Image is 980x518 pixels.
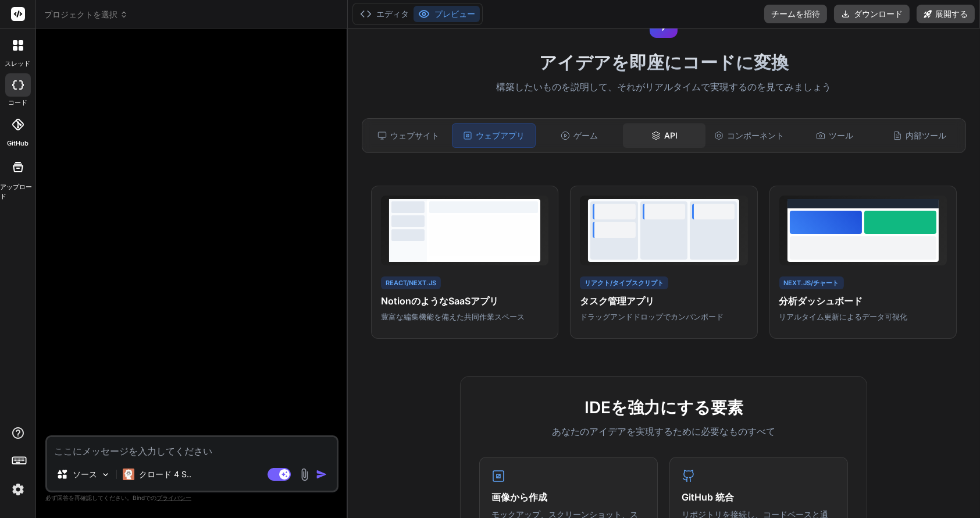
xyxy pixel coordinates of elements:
[434,9,475,19] font: プレビュー
[779,312,908,321] font: リアルタイム更新によるデータ可視化
[829,130,853,140] font: ツール
[5,59,31,68] font: スレッド
[145,494,156,501] font: での
[390,130,439,140] font: ウェブサイト
[355,6,414,22] button: エディタ
[381,295,498,307] font: NotionのようなSaaSアプリ
[935,9,968,19] font: 展開する
[316,469,327,480] img: アイコン
[580,312,724,321] font: ドラッグアンドドロップでカンバンボード
[664,130,678,140] font: API
[101,470,111,480] img: モデルを選択
[771,9,820,19] font: チームを招待
[376,9,409,19] font: エディタ
[585,398,743,417] font: IDEを強力にする要素
[834,5,910,23] button: ダウンロード
[539,52,789,73] font: アイデアを即座にコードに変換
[682,491,734,503] font: GitHub 統合
[779,295,863,307] font: 分析ダッシュボード
[381,312,525,321] font: 豊富な編集機能を備えた共同作業スペース
[727,130,784,140] font: コンポーネント
[854,9,903,19] font: ダウンロード
[7,139,28,147] font: GitHub
[8,480,28,499] img: 設定
[580,295,654,307] font: タスク管理アプリ
[496,81,831,93] font: 構築したいものを説明して、それがリアルタイムで実現するのを見てみましょう
[73,469,97,479] font: ソース
[764,5,827,23] button: チームを招待
[573,130,598,140] font: ゲーム
[386,279,436,287] font: React/Next.js
[917,5,975,23] button: 展開する
[139,469,191,479] font: クロード 4 S..
[476,130,525,140] font: ウェブアプリ
[156,494,191,501] font: プライバシー
[8,98,27,107] font: コード
[123,469,134,480] img: クロード 4つのソネット
[414,6,480,22] button: プレビュー
[491,491,547,503] font: 画像から作成
[585,279,664,287] font: リアクト/タイプスクリプト
[552,425,775,437] font: あなたのアイデアを実現するために必要なものすべて
[45,494,145,501] font: 必ず回答を再確認してください。Bind
[784,279,839,287] font: Next.js/チャート
[298,468,311,481] img: 添付ファイル
[44,9,117,19] font: プロジェクトを選択
[906,130,946,140] font: 内部ツール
